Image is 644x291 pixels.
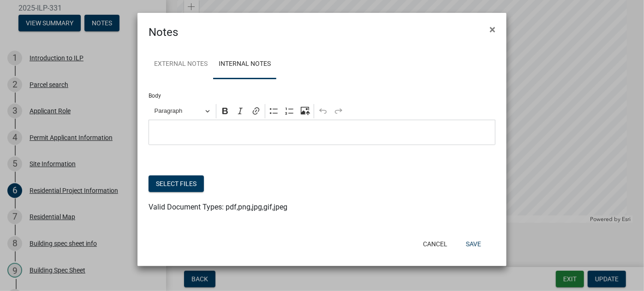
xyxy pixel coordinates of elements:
[149,175,204,192] button: Select files
[149,24,178,41] h4: Notes
[482,17,503,42] button: Close
[149,102,495,120] div: Editor toolbar
[213,50,276,79] a: Internal Notes
[149,50,213,79] a: External Notes
[416,236,455,252] button: Cancel
[149,120,495,145] div: Editor editing area: main. Press Alt+0 for help.
[459,236,489,252] button: Save
[149,203,287,211] span: Valid Document Types: pdf,png,jpg,gif,jpeg
[155,105,203,116] span: Paragraph
[489,23,495,36] span: ×
[150,104,214,118] button: Paragraph, Heading
[149,93,161,99] label: Body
